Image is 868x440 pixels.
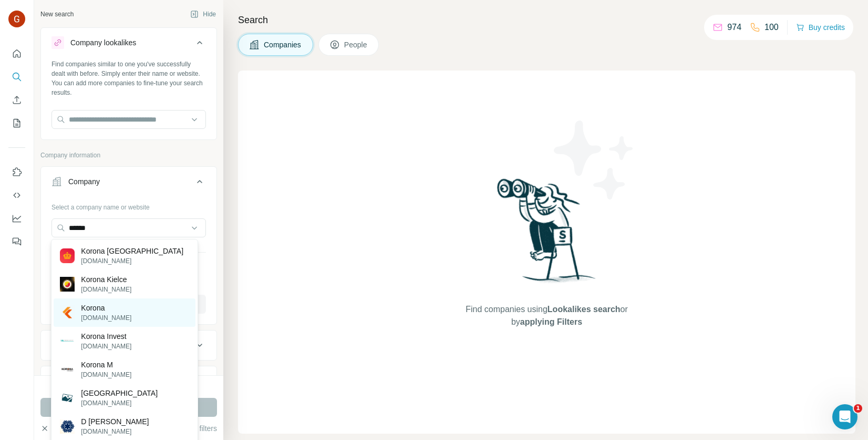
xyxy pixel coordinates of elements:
span: Find companies using or by [462,303,631,328]
button: Use Surfe on LinkedIn [8,163,25,182]
span: Lookalikes search [547,305,621,314]
p: [DOMAIN_NAME] [81,370,131,379]
p: Korona [GEOGRAPHIC_DATA] [81,246,183,256]
button: Buy credits [796,20,845,35]
p: [GEOGRAPHIC_DATA] [81,388,158,398]
button: Dashboard [8,209,25,228]
button: Enrich CSV [8,91,25,109]
button: Feedback [8,232,25,251]
p: [DOMAIN_NAME] [81,285,131,294]
img: Korona Invest [60,334,75,348]
p: Company information [40,151,217,160]
p: Korona M [81,359,131,370]
span: People [344,39,368,50]
div: New search [40,9,74,19]
button: Hide [183,6,223,22]
img: Surfe Illustration - Stars [547,113,642,207]
button: My lists [8,114,25,133]
p: [DOMAIN_NAME] [81,398,158,408]
div: Company lookalikes [70,37,136,48]
div: Select a company name or website [51,198,206,212]
p: D [PERSON_NAME] [81,416,149,427]
button: Search [8,67,25,86]
div: Find companies similar to one you've successfully dealt with before. Simply enter their name or w... [51,59,206,97]
iframe: Intercom live chat [832,404,857,429]
p: [DOMAIN_NAME] [81,427,149,436]
p: Korona [81,303,131,313]
img: Korona [60,305,75,320]
img: Avatar [8,11,25,27]
h4: Search [238,13,855,27]
button: Industry [41,333,216,358]
button: Use Surfe API [8,186,25,205]
button: HQ location [41,368,216,394]
img: Surfe Illustration - Woman searching with binoculars [492,176,602,293]
button: Company [41,169,216,198]
img: Korona M [60,362,75,377]
p: Korona Kielce [81,274,131,285]
button: Clear [40,423,70,434]
p: 100 [764,21,779,34]
img: Korona Europe [60,248,75,263]
div: Company [68,176,100,187]
span: 1 [854,404,862,413]
p: [DOMAIN_NAME] [81,313,131,323]
img: Korona Kielce [60,277,75,292]
p: Korona Invest [81,331,131,342]
img: Hotel Korona [60,391,75,405]
span: Companies [264,39,302,50]
p: [DOMAIN_NAME] [81,342,131,351]
button: Company lookalikes [41,30,216,59]
span: applying Filters [520,317,582,326]
button: Quick start [8,44,25,63]
p: 974 [727,21,741,34]
img: D Koronakis S.A. [60,419,75,434]
p: [DOMAIN_NAME] [81,256,183,266]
